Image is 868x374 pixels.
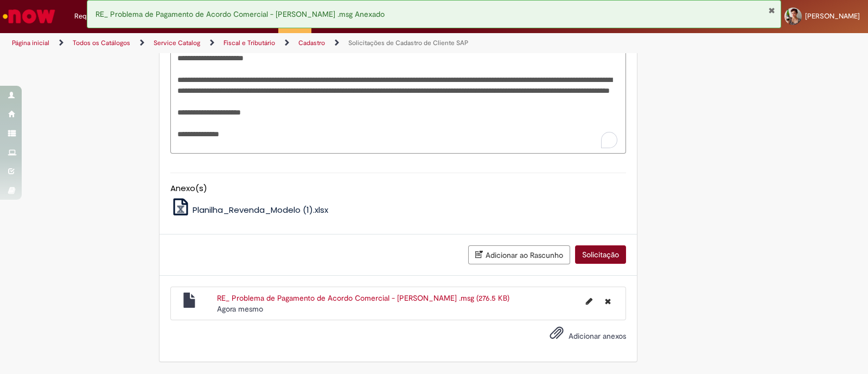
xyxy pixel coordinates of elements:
span: Agora mesmo [217,304,263,314]
button: Excluir RE_ Problema de Pagamento de Acordo Comercial - Atacadão Costa .msg [598,293,617,310]
ul: Trilhas de página [8,33,571,53]
button: Fechar Notificação [768,6,775,15]
button: Adicionar anexos [547,323,566,348]
a: Página inicial [12,39,49,47]
textarea: To enrich screen reader interactions, please activate Accessibility in Grammarly extension settings [170,49,626,154]
span: Planilha_Revenda_Modelo (1).xlsx [193,204,328,215]
a: Fiscal e Tributário [224,39,275,47]
span: RE_ Problema de Pagamento de Acordo Comercial - [PERSON_NAME] .msg Anexado [95,9,385,19]
button: Solicitação [575,245,626,264]
span: Adicionar anexos [569,331,626,341]
a: Todos os Catálogos [73,39,130,47]
time: 29/08/2025 10:25:41 [217,304,263,314]
button: Editar nome de arquivo RE_ Problema de Pagamento de Acordo Comercial - Atacadão Costa .msg [579,293,599,310]
h5: Anexo(s) [170,184,626,193]
a: Solicitações de Cadastro de Cliente SAP [348,39,468,47]
a: RE_ Problema de Pagamento de Acordo Comercial - [PERSON_NAME] .msg (276.5 KB) [217,293,509,303]
span: Requisições [74,11,112,22]
a: Planilha_Revenda_Modelo (1).xlsx [170,204,329,215]
span: [PERSON_NAME] [805,11,860,21]
a: Service Catalog [154,39,200,47]
img: ServiceNow [1,5,57,27]
a: Cadastro [298,39,325,47]
button: Adicionar ao Rascunho [468,245,570,264]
